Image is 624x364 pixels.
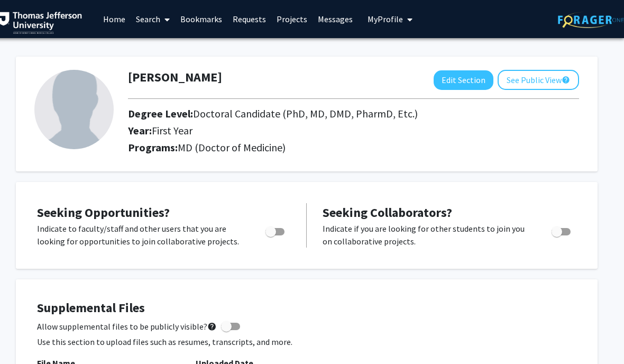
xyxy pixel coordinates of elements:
mat-icon: help [562,74,570,86]
span: Doctoral Candidate (PhD, MD, DMD, PharmD, Etc.) [193,107,418,120]
a: Messages [313,1,358,38]
span: My Profile [368,14,403,24]
button: Edit Section [434,70,493,90]
h2: Programs: [128,141,579,154]
mat-icon: help [207,320,217,333]
span: Allow supplemental files to be publicly visible? [37,320,217,333]
h2: Year: [128,124,498,137]
div: Toggle [547,222,576,238]
img: ForagerOne Logo [558,12,624,28]
span: Seeking Collaborators? [323,204,452,221]
span: Seeking Opportunities? [37,204,170,221]
h1: [PERSON_NAME] [128,70,222,85]
p: Use this section to upload files such as resumes, transcripts, and more. [37,335,576,348]
iframe: Chat [8,316,45,356]
button: See Public View [498,70,579,90]
a: Bookmarks [175,1,227,38]
p: Indicate to faculty/staff and other users that you are looking for opportunities to join collabor... [37,222,245,248]
span: MD (Doctor of Medicine) [178,141,286,154]
a: Projects [271,1,313,38]
p: Indicate if you are looking for other students to join you on collaborative projects. [323,222,531,248]
span: First Year [152,124,192,137]
a: Search [131,1,175,38]
div: Toggle [261,222,290,238]
a: Requests [227,1,271,38]
img: Profile Picture [34,70,114,149]
a: Home [98,1,131,38]
h4: Supplemental Files [37,301,576,316]
h2: Degree Level: [128,107,498,120]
